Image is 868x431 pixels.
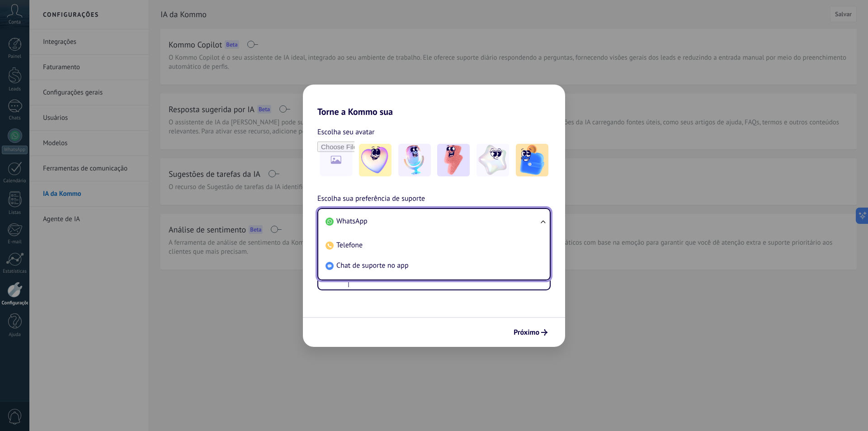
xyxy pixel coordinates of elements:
[514,329,539,336] span: Próximo
[359,144,392,176] img: -1.jpeg
[317,193,425,205] span: Escolha sua preferência de suporte
[476,144,509,176] img: -4.jpeg
[509,325,552,340] button: Próximo
[398,144,431,176] img: -2.jpeg
[336,241,363,250] span: Telefone
[303,85,565,117] h2: Torne a Kommo sua
[516,144,548,176] img: -5.jpeg
[336,217,368,226] span: WhatsApp
[336,261,409,270] span: Chat de suporte no app
[317,126,375,138] span: Escolha seu avatar
[437,144,470,176] img: -3.jpeg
